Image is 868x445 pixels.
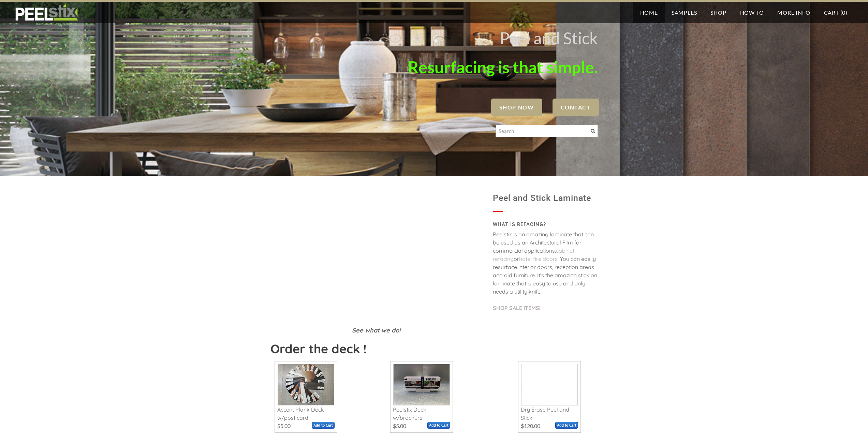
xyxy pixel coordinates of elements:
[519,255,558,262] a: hotel fire doors
[427,422,450,429] input: Submit
[491,99,542,116] a: SHOP NOW
[733,2,771,23] a: How To
[493,247,574,262] a: cabinet refacing
[521,422,524,430] div: $
[555,422,578,429] input: Submit
[770,2,817,23] a: More Info
[500,28,598,48] font: Peel and Stick ​
[493,305,541,311] font: !
[496,125,598,137] input: Search
[633,2,665,23] a: Home
[665,2,704,23] a: Samples
[553,99,599,116] a: Contact
[521,405,578,422] div: Dry Erase Peel and Stick
[704,2,733,23] a: Shop
[493,190,598,206] h1: Peel and Stick Laminate
[270,341,367,356] strong: Order the deck !
[493,219,598,230] h2: WHAT IS REFACING?
[312,422,335,429] input: Submit
[277,405,335,422] div: Accent Plank Deck w/post card
[393,422,396,430] div: $
[591,129,595,133] span: Search
[493,230,598,319] div: Peelstix is an amazing laminate that can be used as an Architectural Film for commercial applicat...
[14,4,79,21] img: REFACE SUPPLIES
[280,422,291,430] div: 5.00
[408,57,598,77] font: Resurfacing is that simple.
[393,405,450,422] div: Peelstix Deck w/brochure
[396,422,406,430] div: 5.00
[817,2,854,23] a: Cart (0)
[352,326,401,334] font: See what we do!
[493,305,539,311] a: SHOP SALE ITEMS
[524,422,540,430] div: 120.00
[842,9,845,16] span: 0
[277,422,280,430] div: $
